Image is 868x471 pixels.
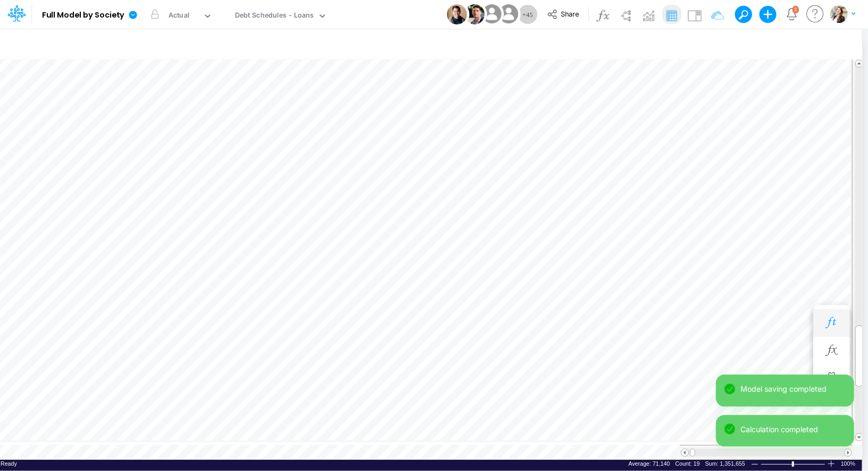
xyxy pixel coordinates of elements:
[676,460,700,468] div: Number of selected cells that contain data
[480,2,504,26] img: User Image Icon
[841,460,857,468] span: 100%
[740,424,846,435] div: Calculation completed
[1,460,17,467] span: Ready
[447,4,467,24] img: User Image Icon
[676,460,700,467] span: Count: 19
[841,460,857,468] div: Zoom level
[629,460,670,468] div: Average of selected cells
[235,10,314,22] div: Debt Schedules - Loans
[795,7,797,12] div: 2 unread items
[761,460,827,468] div: Zoom
[542,6,586,23] button: Share
[4,34,631,55] input: Type a title here
[42,11,124,20] b: Full Model by Society
[561,10,579,18] span: Share
[751,460,759,468] div: Zoom Out
[740,383,846,394] div: Model saving completed
[523,11,533,18] span: + 45
[168,10,190,22] div: Actual
[629,460,670,467] span: Average: 71,140
[786,8,798,20] a: Notifications
[705,460,745,468] div: Sum of selected cells
[465,4,485,24] img: User Image Icon
[496,2,520,26] img: User Image Icon
[1,460,17,468] div: In Ready mode
[792,461,794,467] div: Zoom
[705,460,745,467] span: Sum: 1,351,655
[827,460,836,468] div: Zoom In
